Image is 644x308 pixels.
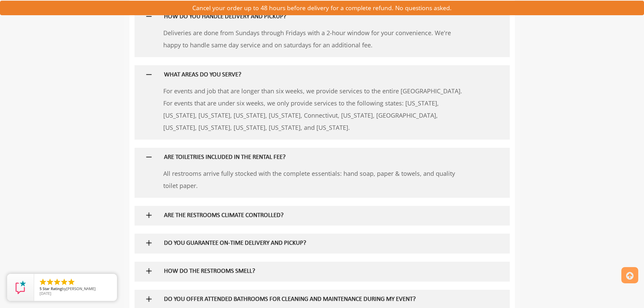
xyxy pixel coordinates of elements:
h5: ARE THE RESTROOMS CLIMATE CONTROLLED? [164,212,458,219]
img: plus icon sign [145,267,153,275]
li:  [60,278,68,286]
li:  [67,278,75,286]
img: plus icon sign [145,239,153,247]
img: plus icon sign [145,153,153,161]
img: plus icon sign [145,211,153,219]
h5: HOW DO THE RESTROOMS SMELL? [164,268,458,275]
h5: DO YOU OFFER ATTENDED BATHROOMS FOR CLEANING AND MAINTENANCE DURING MY EVENT? [164,296,458,303]
h5: DO YOU GUARANTEE ON-TIME DELIVERY AND PICKUP? [164,240,458,247]
span: [DATE] [40,291,51,296]
p: Deliveries are done from Sundays through Fridays with a 2-hour window for your convenience. We're... [163,27,469,51]
span: Star Rating [43,286,62,291]
img: Review Rating [14,281,27,294]
li:  [53,278,61,286]
p: For events and job that are longer than six weeks, we provide services to the entire [GEOGRAPHIC_... [163,85,469,134]
img: plus icon sign [145,295,153,303]
span: 5 [40,286,42,291]
h5: HOW DO YOU HANDLE DELIVERY AND PICKUP? [164,14,458,21]
span: by [40,287,112,291]
p: All restrooms arrive fully stocked with the complete essentials: hand soap, paper & towels, and q... [163,167,469,192]
span: [PERSON_NAME] [66,286,96,291]
li:  [46,278,54,286]
img: plus icon sign [145,12,153,21]
img: plus icon sign [145,70,153,79]
li:  [39,278,47,286]
h5: ARE TOILETRIES INCLUDED IN THE RENTAL FEE? [164,154,458,161]
h5: WHAT AREAS DO YOU SERVE? [164,72,458,79]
